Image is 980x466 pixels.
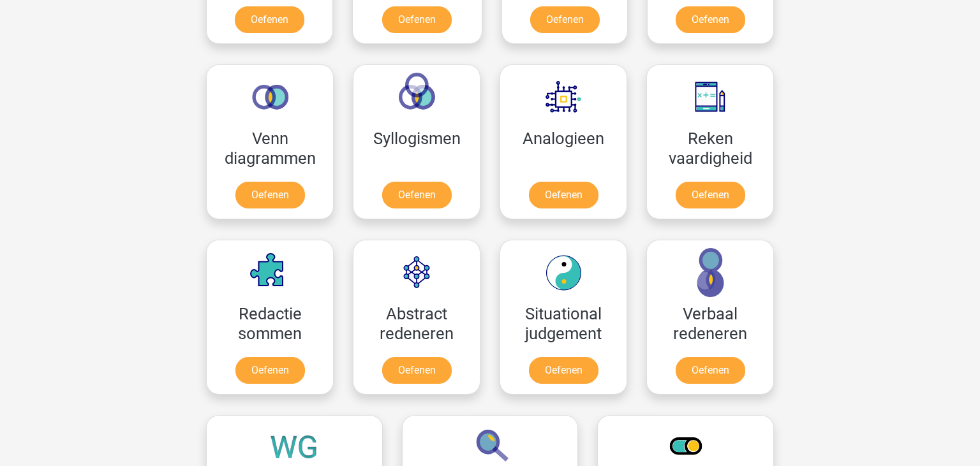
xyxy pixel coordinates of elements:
[529,182,598,208] a: Oefenen
[676,6,745,33] a: Oefenen
[530,6,600,33] a: Oefenen
[382,6,452,33] a: Oefenen
[382,357,452,384] a: Oefenen
[529,357,598,384] a: Oefenen
[382,182,452,208] a: Oefenen
[676,182,745,208] a: Oefenen
[235,357,305,384] a: Oefenen
[235,182,305,208] a: Oefenen
[235,6,304,33] a: Oefenen
[676,357,745,384] a: Oefenen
